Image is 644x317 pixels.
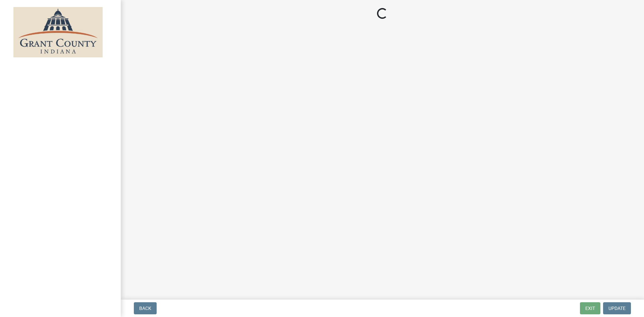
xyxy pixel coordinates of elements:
[134,302,157,314] button: Back
[139,306,151,311] span: Back
[608,306,626,311] span: Update
[603,302,631,314] button: Update
[580,302,600,314] button: Exit
[13,7,103,57] img: Grant County, Indiana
